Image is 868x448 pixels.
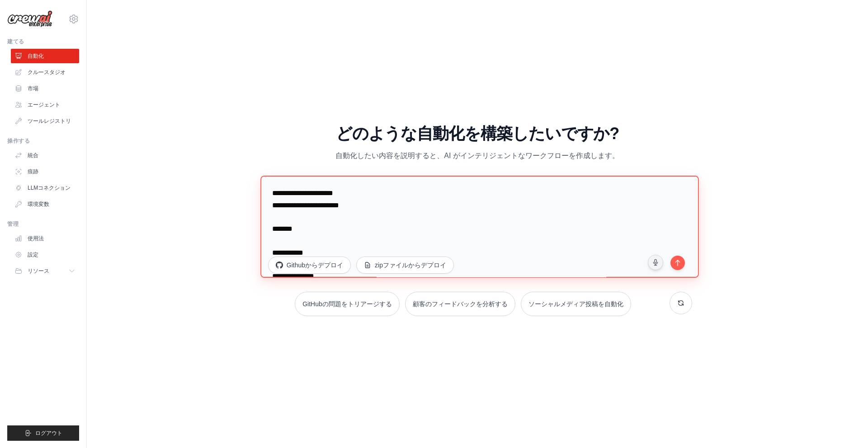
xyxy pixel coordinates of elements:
font: Githubからデプロイ [287,261,343,269]
img: ロゴ [7,10,52,28]
button: zipファイルからデプロイ [356,257,454,274]
button: リソース [11,264,79,278]
font: ツールレジストリ [28,118,71,124]
font: 環境変数 [28,201,49,207]
font: 自動化 [28,53,44,59]
font: 操作する [7,138,30,144]
font: 痕跡 [28,168,38,175]
font: エージェント [28,102,60,108]
a: 設定 [11,247,79,262]
font: LLMコネクション [28,185,71,191]
font: zipファイルからデプロイ [375,261,446,269]
a: ツールレジストリ [11,114,79,128]
font: 顧客のフィードバックを分析する [413,300,508,308]
font: リソース [28,268,49,274]
font: クルースタジオ [28,69,66,75]
a: LLMコネクション [11,181,79,195]
font: 設定 [28,252,38,258]
button: Githubからデプロイ [268,257,351,274]
font: 自動化したい内容を説明すると、AI がインテリジェントなワークフローを作成します。 [335,152,619,159]
a: エージェント [11,98,79,112]
font: 建てる [7,38,24,45]
button: GitHubの問題をトリアージする [295,292,400,316]
button: ログアウト [7,425,79,441]
font: ソーシャルメディア投稿を自動化 [528,300,623,308]
font: 使用法 [28,235,44,242]
font: 管理 [7,221,19,227]
font: 市場 [28,85,38,92]
button: ソーシャルメディア投稿を自動化 [521,292,631,316]
a: 市場 [11,81,79,96]
a: 環境変数 [11,197,79,211]
font: 統合 [28,152,38,159]
iframe: チャットウィジェット [823,405,868,448]
button: 顧客のフィードバックを分析する [405,292,515,316]
a: クルースタジオ [11,65,79,79]
a: 使用法 [11,231,79,246]
a: 統合 [11,148,79,163]
a: 痕跡 [11,164,79,179]
a: 自動化 [11,49,79,63]
font: GitHubの問題をトリアージする [302,300,392,308]
font: どのような自動化を構築したいですか? [336,124,619,143]
font: ログアウト [35,430,62,436]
